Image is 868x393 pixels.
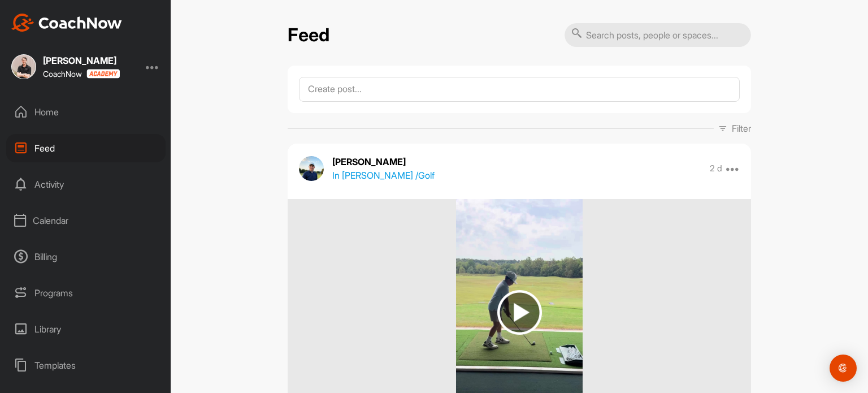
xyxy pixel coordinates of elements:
[6,351,166,379] div: Templates
[86,69,120,79] img: CoachNow acadmey
[332,155,435,169] p: [PERSON_NAME]
[6,98,166,126] div: Home
[710,163,722,174] p: 2 d
[830,355,857,382] div: Open Intercom Messenger
[6,315,166,343] div: Library
[732,122,751,135] p: Filter
[43,69,120,79] div: CoachNow
[43,56,120,65] div: [PERSON_NAME]
[6,243,166,271] div: Billing
[6,170,166,198] div: Activity
[332,169,435,182] p: In [PERSON_NAME] / Golf
[6,279,166,307] div: Programs
[11,14,122,32] img: CoachNow
[6,206,166,235] div: Calendar
[11,54,36,79] img: square_a223413e232ac542d370e6d3165bafa6.jpg
[6,134,166,162] div: Feed
[299,156,324,181] img: avatar
[288,24,329,46] h2: Feed
[497,290,542,335] img: play
[565,23,751,47] input: Search posts, people or spaces...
